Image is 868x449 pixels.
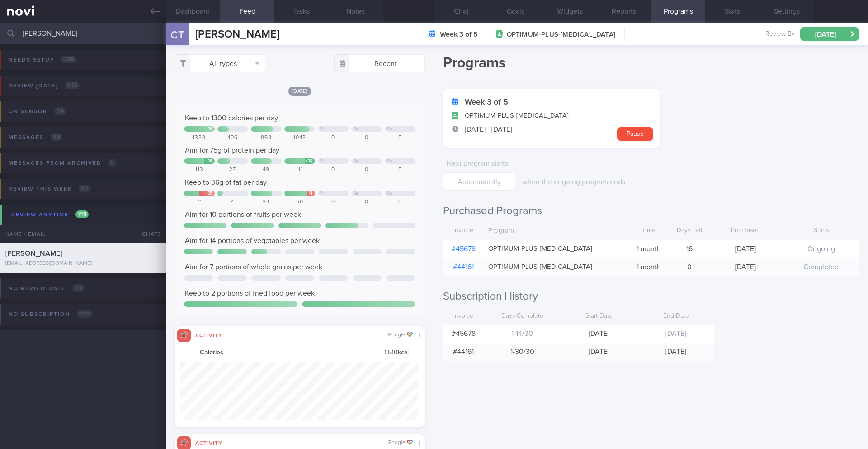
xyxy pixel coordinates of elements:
[351,134,382,141] div: 0
[184,199,215,205] div: 71
[195,29,279,40] span: [PERSON_NAME]
[5,260,160,267] div: [EMAIL_ADDRESS][DOMAIN_NAME]
[205,127,212,132] div: + 38
[465,111,569,120] span: OPTIMUM-PLUS-[MEDICAL_DATA]
[385,167,415,173] div: 0
[443,343,484,361] div: # 44161
[51,133,62,141] span: 0 / 4
[65,81,80,89] span: 0 / 53
[385,199,415,205] div: 0
[205,159,212,164] div: + 38
[6,282,87,295] div: No review date
[6,54,79,66] div: Needs setup
[783,240,859,258] div: Ongoing
[488,263,592,272] span: OPTIMUM-PLUS-[MEDICAL_DATA]
[288,87,311,96] span: [DATE]
[160,17,194,52] div: CT
[387,332,413,339] div: Google
[54,107,66,115] span: 0 / 4
[284,134,315,141] div: 1043
[351,167,382,173] div: 0
[783,222,859,239] div: Starts
[354,127,359,132] div: Sa
[561,308,637,325] div: Start Date
[6,308,94,320] div: No subscription
[184,167,215,173] div: 113
[708,258,783,276] div: [DATE]
[6,183,93,195] div: Review this week
[387,159,392,164] div: Su
[217,199,248,205] div: 4
[443,172,515,191] input: Automatically
[318,199,349,205] div: 0
[708,240,783,258] div: [DATE]
[320,191,324,196] div: Fr
[637,308,714,325] div: End Date
[443,204,859,218] h2: Purchased Programs
[79,185,91,192] span: 0 / 2
[589,330,609,337] span: [DATE]
[484,308,561,325] div: Days Complete
[6,131,65,143] div: Messages
[354,159,359,164] div: Sa
[284,167,315,173] div: 111
[77,310,92,318] span: 0 / 22
[251,199,282,205] div: 24
[665,348,686,355] span: [DATE]
[5,250,62,257] span: [PERSON_NAME]
[443,54,859,75] h1: Programs
[626,222,671,239] div: Time
[384,349,409,357] span: 1,510 kcal
[175,54,265,72] button: All types
[320,127,324,132] div: Fr
[626,258,671,276] div: 1 month
[184,134,215,141] div: 1338
[522,177,669,186] p: when the ongoing program ends
[305,159,313,164] div: + 36
[765,30,795,38] span: Review By
[185,147,279,154] span: Aim for 75g of protein per day
[217,167,248,173] div: 27
[671,240,708,258] div: 16
[465,98,508,107] strong: Week 3 of 5
[465,125,512,134] span: [DATE] - [DATE]
[488,245,592,253] span: OPTIMUM-PLUS-[MEDICAL_DATA]
[484,343,561,361] div: 1-30 / 30
[671,222,708,239] div: Days Left
[665,330,686,337] span: [DATE]
[443,325,484,343] div: # 45678
[320,159,324,164] div: Fr
[453,263,474,271] a: #44161
[800,27,859,41] button: [DATE]
[191,331,227,339] div: Activity
[6,157,118,169] div: Messages from Archived
[387,191,392,196] div: Su
[354,191,359,196] div: Sa
[75,210,89,218] span: 1 / 111
[61,56,76,63] span: 0 / 88
[251,134,282,141] div: 898
[205,191,212,196] div: + 35
[440,30,478,39] strong: Week 3 of 5
[783,258,859,276] div: Completed
[185,179,267,186] span: Keep to 36g of fat per day
[507,30,615,39] span: OPTIMUM-PLUS-[MEDICAL_DATA]
[617,127,653,141] button: Pause
[387,439,413,446] div: Google
[200,349,223,357] strong: Calories
[185,290,315,297] span: Keep to 2 portions of fried food per week
[385,134,415,141] div: 0
[306,191,313,196] div: + 14
[452,245,476,253] a: #45678
[318,134,349,141] div: 0
[443,222,484,239] div: Invoice
[6,80,82,92] div: Review [DATE]
[108,159,116,167] span: 0
[351,199,382,205] div: 0
[191,439,227,446] div: Activity
[9,209,91,221] div: Review anytime
[589,348,609,355] span: [DATE]
[484,325,561,343] div: 1-14 / 30
[443,290,859,303] h2: Subscription History
[318,167,349,173] div: 0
